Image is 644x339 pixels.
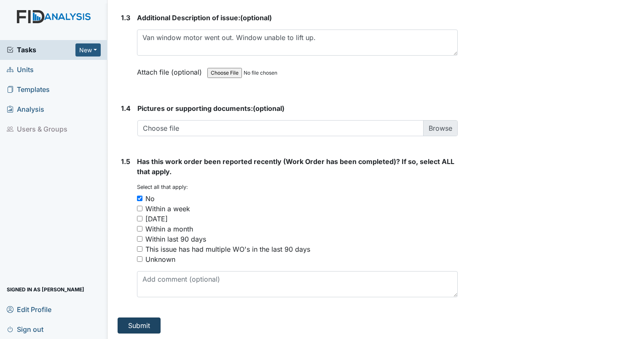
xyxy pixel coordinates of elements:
label: 1.3 [121,13,130,23]
label: 1.5 [121,156,130,167]
a: Tasks [7,45,75,55]
input: Unknown [137,256,142,262]
input: [DATE] [137,216,142,221]
span: Additional Description of issue: [137,13,240,22]
div: Within a month [145,224,193,234]
div: [DATE] [145,214,168,224]
div: This issue has had multiple WO's in the last 90 days [145,244,310,254]
div: No [145,194,155,204]
span: Signed in as [PERSON_NAME] [7,283,84,296]
input: This issue has had multiple WO's in the last 90 days [137,246,142,252]
div: Unknown [145,254,175,264]
span: Edit Profile [7,303,51,316]
span: Has this work order been reported recently (Work Order has been completed)? If so, select ALL tha... [137,157,454,176]
input: Within a week [137,206,142,211]
label: Attach file (optional) [137,62,205,77]
span: Sign out [7,323,43,336]
span: Templates [7,83,50,96]
input: Within a month [137,226,142,231]
span: Pictures or supporting documents: [137,104,253,113]
small: Select all that apply: [137,184,188,190]
label: 1.4 [121,103,131,113]
button: Submit [118,317,161,334]
span: Analysis [7,103,44,116]
span: Units [7,63,34,76]
div: Within last 90 days [145,234,206,244]
strong: (optional) [137,103,458,113]
div: Within a week [145,204,190,214]
strong: (optional) [137,13,458,23]
button: New [75,43,101,56]
input: Within last 90 days [137,236,142,242]
input: No [137,196,142,201]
